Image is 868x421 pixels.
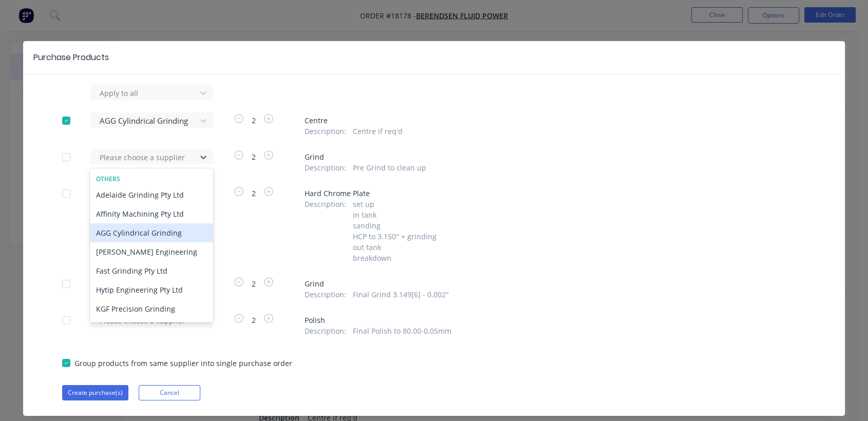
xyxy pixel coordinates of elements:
[305,289,346,300] span: Description :
[246,278,262,289] span: 2
[305,315,806,326] span: Polish
[305,162,346,173] span: Description :
[305,278,806,289] span: Grind
[90,242,213,261] div: [PERSON_NAME] Engineering
[353,289,449,300] span: Final Grind 3.149[6] - 0.002"
[246,115,262,126] span: 2
[353,126,403,137] span: Centre if req'd
[305,188,806,199] span: Hard Chrome Plate
[353,162,426,173] span: Pre Grind to clean up
[90,318,213,337] div: [PERSON_NAME] Pty Ltd
[246,315,262,326] span: 2
[305,115,806,126] span: Centre
[90,204,213,223] div: Affinity Machining Pty Ltd
[305,151,806,162] span: Grind
[353,199,437,263] span: set up in tank sanding HCP to 3.150" + grinding out tank breakdown
[90,280,213,299] div: Hytip Engineering Pty Ltd
[246,188,262,199] span: 2
[353,326,451,336] span: Final Polish to 80.00-0.05mm
[305,126,346,137] span: Description :
[90,261,213,280] div: Fast Grinding Pty Ltd
[74,358,292,369] span: Group products from same supplier into single purchase order
[90,223,213,242] div: AGG Cylindrical Grinding
[305,326,346,336] span: Description :
[139,385,200,400] button: Cancel
[90,185,213,204] div: Adelaide Grinding Pty Ltd
[305,199,346,263] span: Description :
[246,151,262,162] span: 2
[90,175,213,184] div: Others
[33,51,109,64] div: Purchase Products
[90,299,213,318] div: KGF Precision Grinding
[62,385,128,400] button: Create purchase(s)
